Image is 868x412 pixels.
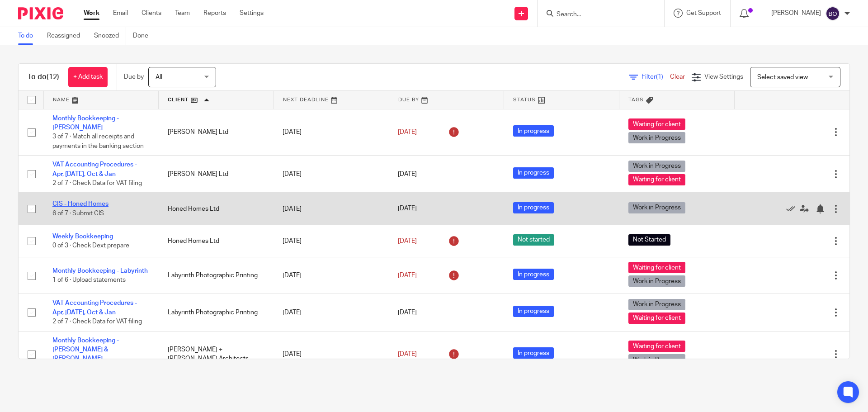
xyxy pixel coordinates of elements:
img: Pixie [18,7,63,19]
input: Search [556,11,637,19]
td: Labyrinth Photographic Printing [159,294,274,331]
span: 0 of 3 · Check Dext prepare [52,242,129,249]
span: In progress [513,125,554,137]
span: In progress [513,347,554,359]
span: Waiting for client [628,341,685,352]
a: Snoozed [94,27,126,45]
td: Labyrinth Photographic Printing [159,257,274,294]
a: Weekly Bookkeeping [52,233,113,240]
a: Monthly Bookkeeping - Labyrinth [52,268,148,274]
td: [PERSON_NAME] + [PERSON_NAME] Architects [159,331,274,378]
span: [DATE] [398,272,417,279]
span: Not started [513,234,554,246]
span: 1 of 6 · Upload statements [52,277,126,283]
span: (12) [47,73,59,81]
span: [DATE] [398,309,417,316]
span: Waiting for client [628,313,685,324]
span: 3 of 7 · Match all receipts and payments in the banking section [52,133,144,149]
span: Work in Progress [628,275,685,287]
span: In progress [513,269,554,280]
span: (1) [656,74,663,80]
td: [DATE] [274,331,389,378]
a: Reassigned [47,27,87,45]
span: Waiting for client [628,262,685,273]
p: Due by [124,72,144,81]
a: Email [113,9,128,18]
a: Monthly Bookkeeping - [PERSON_NAME] [52,115,119,131]
span: Work in Progress [628,132,685,143]
td: [DATE] [274,109,389,156]
span: Work in Progress [628,299,685,310]
td: [DATE] [274,156,389,193]
a: Work [84,9,99,18]
span: In progress [513,306,554,317]
td: [PERSON_NAME] Ltd [159,109,274,156]
span: Waiting for client [628,174,685,185]
a: Clients [142,9,161,18]
a: Clear [670,74,685,80]
a: Settings [240,9,264,18]
span: Not Started [628,234,670,246]
h1: To do [28,72,59,82]
a: Team [175,9,190,18]
span: 6 of 7 · Submit CIS [52,210,104,217]
span: View Settings [704,74,743,80]
span: Work in Progress [628,161,685,172]
a: Reports [203,9,226,18]
span: Work in Progress [628,354,685,365]
span: [DATE] [398,129,417,135]
td: [DATE] [274,225,389,257]
span: 2 of 7 · Check Data for VAT filing [52,318,142,325]
td: [DATE] [274,294,389,331]
span: Filter [642,74,670,80]
td: [DATE] [274,193,389,225]
span: Get Support [686,10,721,16]
td: [DATE] [274,257,389,294]
img: svg%3E [826,6,840,21]
a: + Add task [68,67,108,87]
a: Mark as done [786,204,800,213]
span: Select saved view [757,74,808,81]
span: Tags [628,97,644,102]
span: Work in Progress [628,202,685,213]
a: To do [18,27,40,45]
td: Honed Homes Ltd [159,193,274,225]
span: Waiting for client [628,118,685,130]
span: [DATE] [398,351,417,357]
a: VAT Accounting Procedures - Apr, [DATE], Oct & Jan [52,161,137,177]
a: VAT Accounting Procedures - Apr, [DATE], Oct & Jan [52,300,137,315]
td: [PERSON_NAME] Ltd [159,156,274,193]
span: 2 of 7 · Check Data for VAT filing [52,180,142,186]
a: CIS - Honed Homes [52,201,108,207]
a: Done [133,27,155,45]
td: Honed Homes Ltd [159,225,274,257]
p: [PERSON_NAME] [771,9,821,18]
span: [DATE] [398,206,417,212]
span: In progress [513,202,554,213]
span: In progress [513,167,554,179]
span: All [156,74,162,81]
span: [DATE] [398,171,417,177]
span: [DATE] [398,238,417,244]
a: Monthly Bookkeeping - [PERSON_NAME] & [PERSON_NAME] [52,337,119,362]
